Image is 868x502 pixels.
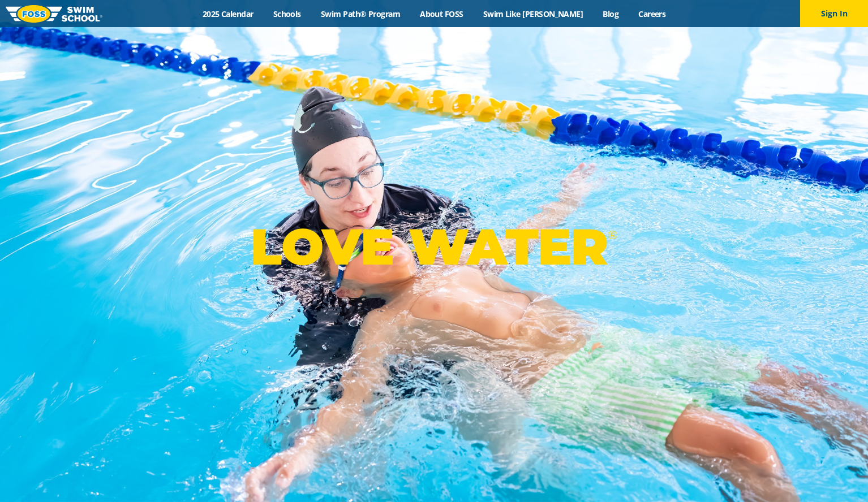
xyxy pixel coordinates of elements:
[629,8,676,19] a: Careers
[311,8,410,19] a: Swim Path® Program
[410,8,474,19] a: About FOSS
[6,5,102,23] img: FOSS Swim School Logo
[473,8,593,19] a: Swim Like [PERSON_NAME]
[192,8,263,19] a: 2025 Calendar
[263,8,311,19] a: Schools
[608,228,617,242] sup: ®
[251,217,617,277] p: LOVE WATER
[593,8,629,19] a: Blog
